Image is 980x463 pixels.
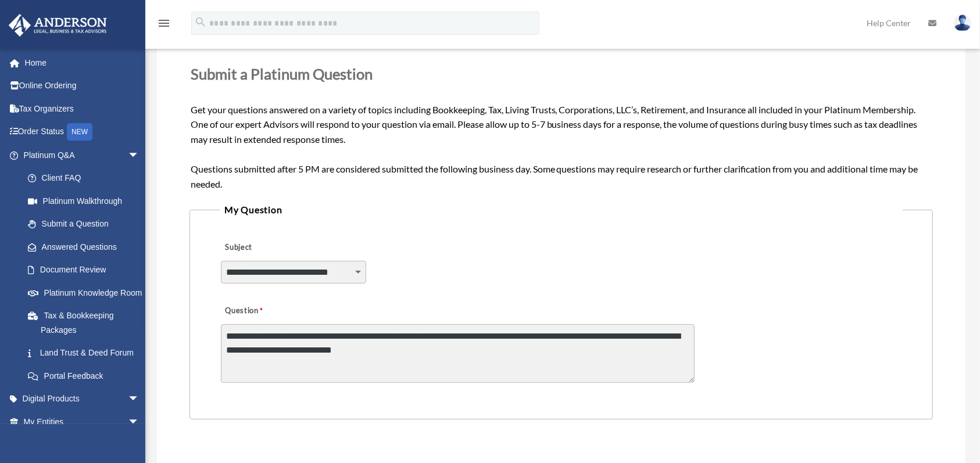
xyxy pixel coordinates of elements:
a: Client FAQ [16,167,157,190]
a: Online Ordering [8,74,157,98]
span: arrow_drop_down [128,143,151,167]
a: Document Review [16,259,157,282]
a: Platinum Q&Aarrow_drop_down [8,143,157,167]
a: My Entitiesarrow_drop_down [8,410,157,433]
div: NEW [67,123,92,141]
a: Platinum Knowledge Room [16,281,157,304]
a: Tax Organizers [8,97,157,120]
img: Anderson Advisors Platinum Portal [5,14,110,37]
a: menu [157,20,171,30]
a: Platinum Walkthrough [16,189,157,213]
a: Portal Feedback [16,364,157,387]
span: arrow_drop_down [128,410,151,434]
label: Question [221,303,311,319]
a: Tax & Bookkeeping Packages [16,304,157,342]
img: User Pic [954,15,971,31]
span: arrow_drop_down [128,387,151,411]
a: Digital Productsarrow_drop_down [8,387,157,411]
a: Order StatusNEW [8,120,157,144]
a: Land Trust & Deed Forum [16,342,157,365]
a: Answered Questions [16,235,157,259]
legend: My Question [220,202,903,218]
a: Submit a Question [16,213,151,236]
span: Submit a Platinum Question [191,65,373,82]
i: menu [157,16,171,30]
label: Subject [221,239,331,256]
a: Home [8,51,157,74]
i: search [194,16,207,28]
